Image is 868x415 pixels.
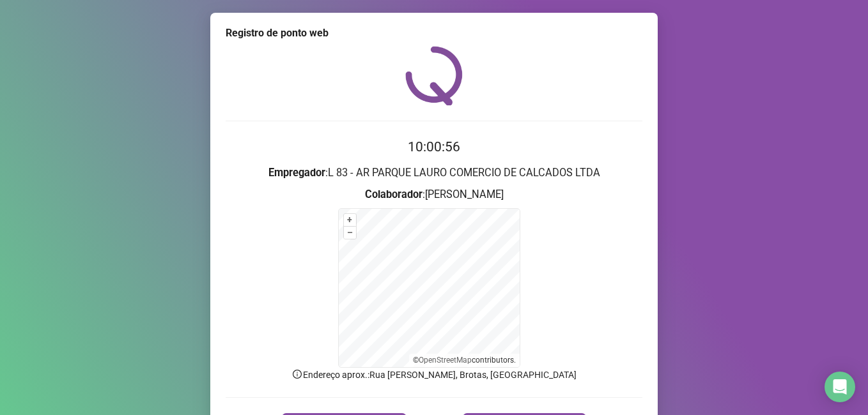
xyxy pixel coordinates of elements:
[268,167,325,179] strong: Empregador
[226,186,642,203] h3: : [PERSON_NAME]
[408,139,460,155] time: 10:00:56
[226,26,642,41] div: Registro de ponto web
[226,368,642,382] p: Endereço aprox. : Rua [PERSON_NAME], Brotas, [GEOGRAPHIC_DATA]
[226,165,642,181] h3: : L 83 - AR PARQUE LAURO COMERCIO DE CALCADOS LTDA
[365,188,422,200] strong: Colaborador
[413,356,516,365] li: © contributors.
[344,214,356,226] button: +
[291,368,303,380] span: info-circle
[419,356,472,365] a: OpenStreetMap
[344,227,356,239] button: –
[825,372,855,402] div: Open Intercom Messenger
[405,46,463,105] img: QRPoint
